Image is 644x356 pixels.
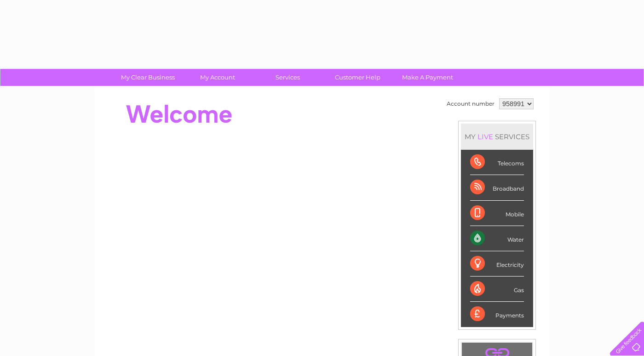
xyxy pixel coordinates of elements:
[110,69,186,86] a: My Clear Business
[390,69,466,86] a: Make A Payment
[444,96,497,112] td: Account number
[470,251,524,277] div: Electricity
[470,226,524,251] div: Water
[320,69,396,86] a: Customer Help
[461,124,533,150] div: MY SERVICES
[470,201,524,226] div: Mobile
[250,69,326,86] a: Services
[470,150,524,175] div: Telecoms
[470,302,524,327] div: Payments
[180,69,256,86] a: My Account
[470,277,524,302] div: Gas
[476,132,495,141] div: LIVE
[470,175,524,200] div: Broadband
